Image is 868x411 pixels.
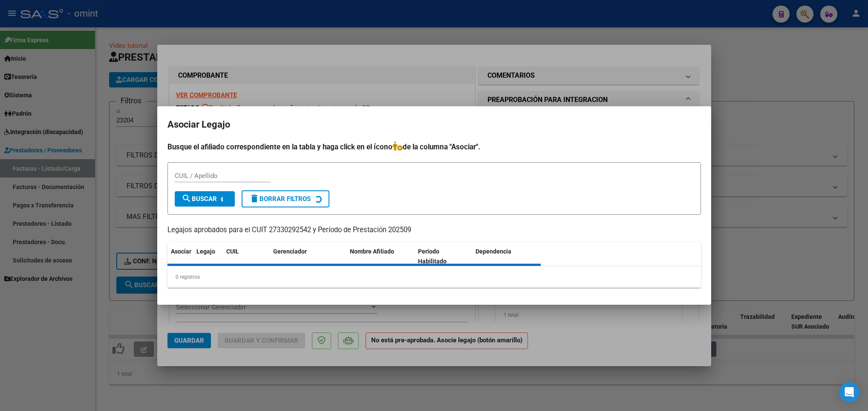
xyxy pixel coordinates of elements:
[273,248,307,255] span: Gerenciador
[167,266,701,288] div: 0 registros
[472,242,541,271] datatable-header-cell: Dependencia
[249,195,311,203] span: Borrar Filtros
[270,242,346,271] datatable-header-cell: Gerenciador
[242,190,329,207] button: Borrar Filtros
[418,248,447,265] span: Periodo Habilitado
[167,225,701,236] p: Legajos aprobados para el CUIT 27330292542 y Período de Prestación 202509
[175,191,235,207] button: Buscar
[226,248,239,255] span: CUIL
[223,242,270,271] datatable-header-cell: CUIL
[167,141,701,152] h4: Busque el afiliado correspondiente en la tabla y haga click en el ícono de la columna "Asociar".
[350,248,394,255] span: Nombre Afiliado
[182,193,192,204] mat-icon: search
[196,248,215,255] span: Legajo
[193,242,223,271] datatable-header-cell: Legajo
[249,193,260,204] mat-icon: delete
[182,195,217,203] span: Buscar
[171,248,191,255] span: Asociar
[415,242,472,271] datatable-header-cell: Periodo Habilitado
[476,248,511,255] span: Dependencia
[167,242,193,271] datatable-header-cell: Asociar
[839,382,859,402] div: Open Intercom Messenger
[167,117,701,133] h2: Asociar Legajo
[346,242,415,271] datatable-header-cell: Nombre Afiliado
